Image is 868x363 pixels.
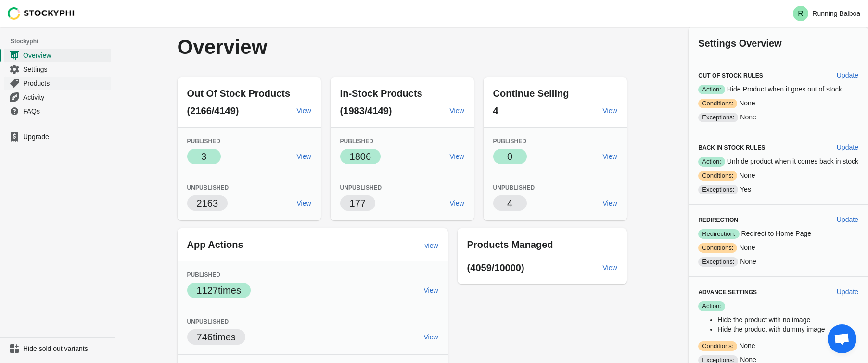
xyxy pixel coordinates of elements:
span: Hide sold out variants [23,344,109,353]
a: View [599,194,621,212]
button: Update [833,66,862,84]
a: Overview [4,48,111,62]
div: Open chat [828,324,856,353]
span: Published [187,272,220,278]
span: View [297,153,311,160]
p: None [698,98,858,108]
a: View [420,282,442,299]
a: Activity [4,90,111,104]
span: (1983/4149) [340,105,392,116]
button: Update [833,283,862,300]
a: View [293,148,315,165]
span: View [297,199,311,207]
p: 177 [350,196,366,210]
p: Redirect to Home Page [698,229,858,239]
span: 3 [201,151,206,162]
span: 4 [507,198,512,208]
span: Out Of Stock Products [187,88,290,99]
span: Conditions: [698,99,737,108]
a: View [420,328,442,346]
span: Products [23,78,109,88]
span: Avatar with initials R [793,6,808,21]
span: view [425,242,438,249]
span: Action: [698,157,725,167]
span: View [603,199,617,207]
span: View [424,286,438,294]
span: Update [837,71,858,79]
a: View [446,194,468,212]
span: Unpublished [340,184,382,191]
a: FAQs [4,104,111,118]
p: Running Balboa [812,10,860,17]
button: Update [833,211,862,228]
a: Upgrade [4,130,111,143]
span: Action: [698,301,725,311]
a: View [599,259,621,276]
span: App Actions [187,239,243,250]
span: View [603,264,617,272]
a: Products [4,76,111,90]
h3: Advance Settings [698,288,829,296]
span: Unpublished [187,318,229,325]
a: view [421,237,442,254]
span: Action: [698,85,725,94]
p: None [698,341,858,351]
span: View [450,153,464,160]
span: 4 [493,105,498,116]
span: 2163 [197,198,218,208]
span: Activity [23,92,109,102]
p: None [698,112,858,122]
span: 1127 times [197,285,241,296]
span: In-Stock Products [340,88,422,99]
p: Yes [698,184,858,194]
button: Avatar with initials RRunning Balboa [789,4,864,23]
span: View [424,333,438,341]
span: FAQs [23,106,109,116]
span: Update [837,216,858,223]
a: Settings [4,62,111,76]
h3: Back in Stock Rules [698,144,829,152]
li: Hide the product with no image [717,315,858,324]
span: Products Managed [467,239,553,250]
p: Hide Product when it goes out of stock [698,84,858,94]
span: Exceptions: [698,257,738,267]
p: None [698,170,858,181]
span: Published [493,138,526,144]
span: Published [187,138,220,144]
span: Exceptions: [698,185,738,194]
span: (4059/10000) [467,262,524,273]
h3: Redirection [698,216,829,224]
img: Stockyphi [8,7,75,20]
span: Continue Selling [493,88,569,99]
a: Hide sold out variants [4,342,111,355]
p: Overview [178,37,443,58]
span: Published [340,138,373,144]
span: Update [837,288,858,296]
a: View [293,194,315,212]
a: View [599,102,621,119]
span: View [603,107,617,115]
span: 1806 [350,151,371,162]
span: 0 [507,151,512,162]
span: Conditions: [698,341,737,351]
span: Overview [23,51,109,60]
button: Update [833,139,862,156]
li: Hide the product with dummy image [717,324,858,334]
span: Unpublished [493,184,535,191]
span: View [297,107,311,115]
p: None [698,257,858,267]
p: Unhide product when it comes back in stock [698,156,858,167]
span: View [450,107,464,115]
span: Update [837,143,858,151]
a: View [446,148,468,165]
a: View [599,148,621,165]
h3: Out of Stock Rules [698,72,829,79]
span: Upgrade [23,132,109,142]
span: (2166/4149) [187,105,239,116]
a: View [446,102,468,119]
span: Settings [23,65,109,74]
span: View [603,153,617,160]
span: Redirection: [698,229,739,239]
text: R [798,10,804,18]
span: Conditions: [698,171,737,181]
